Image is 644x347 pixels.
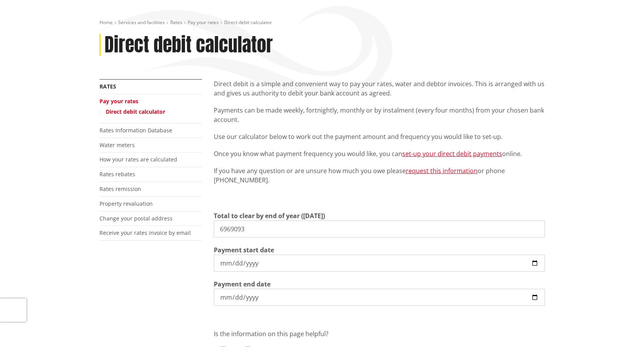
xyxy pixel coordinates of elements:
p: Use our calculator below to work out the payment amount and frequency you would like to set-up. [214,132,545,141]
p: Once you know what payment frequency you would like, you can online. [214,149,545,158]
h1: Direct debit calculator [105,34,273,56]
label: Total to clear by end of year ([DATE]) [214,211,325,220]
a: Water meters [99,141,135,149]
a: set-up your direct debit payments [402,149,502,158]
a: Rates Information Database [99,127,172,134]
a: Property revaluation [99,200,153,207]
a: Receive your rates invoice by email [99,229,191,236]
a: request this information [406,167,478,175]
p: Is the information on this page helpful? [214,329,545,338]
label: Payment end date [214,279,271,289]
a: Rates rebates [99,170,135,178]
a: Pay your rates [188,19,219,26]
a: Rates remission [99,185,141,193]
a: Direct debit calculator [106,108,165,115]
nav: breadcrumb [99,19,545,26]
a: How your rates are calculated [99,156,177,163]
a: Pay your rates [99,97,138,105]
a: Rates [170,19,182,26]
iframe: Messenger Launcher [608,314,636,342]
a: Home [99,19,113,26]
a: Rates [99,83,116,90]
p: Direct debit is a simple and convenient way to pay your rates, water and debtor invoices. This is... [214,79,545,98]
a: Change your postal address [99,215,173,222]
a: Services and facilities [118,19,165,26]
p: If you have any question or are unsure how much you owe please or phone [PHONE_NUMBER]. [214,166,545,185]
label: Payment start date [214,245,274,255]
span: Direct debit calculator [224,19,272,26]
p: Payments can be made weekly, fortnightly, monthly or by instalment (every four months) from your ... [214,106,545,124]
